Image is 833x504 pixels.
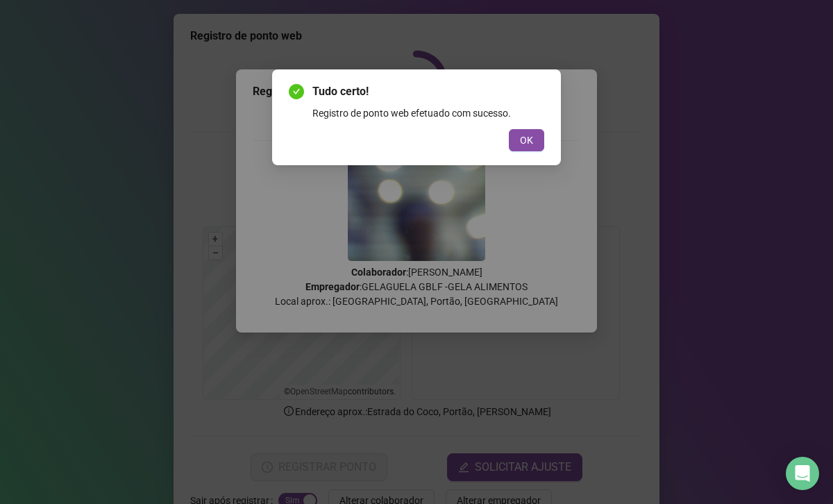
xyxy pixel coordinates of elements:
button: OK [509,129,544,151]
span: OK [520,133,533,148]
span: check-circle [289,84,304,99]
div: Registro de ponto web efetuado com sucesso. [312,106,544,121]
span: Tudo certo! [312,83,544,100]
div: Open Intercom Messenger [786,457,819,490]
